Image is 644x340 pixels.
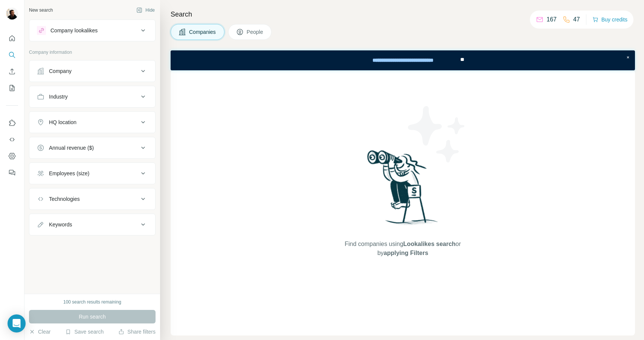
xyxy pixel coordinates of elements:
[29,190,155,208] button: Technologies
[49,118,76,126] div: HQ location
[384,250,428,256] span: applying Filters
[189,28,217,36] span: Companies
[592,14,627,25] button: Buy credits
[6,149,18,163] button: Dashboard
[403,100,471,168] img: Surfe Illustration - Stars
[50,27,98,34] div: Company lookalikes
[6,65,18,78] button: Enrich CSV
[118,328,156,335] button: Share filters
[29,216,155,234] button: Keywords
[49,93,68,100] div: Industry
[49,67,72,75] div: Company
[65,328,104,335] button: Save search
[6,166,18,179] button: Feedback
[29,49,156,56] p: Company information
[364,148,442,232] img: Surfe Illustration - Woman searching with binoculars
[342,240,463,258] span: Find companies using or by
[49,170,89,177] div: Employees (size)
[6,8,18,20] img: Avatar
[29,88,155,106] button: Industry
[6,81,18,95] button: My lists
[403,241,456,247] span: Lookalikes search
[49,195,80,203] div: Technologies
[6,133,18,146] button: Use Surfe API
[29,328,50,335] button: Clear
[29,21,155,39] button: Company lookalikes
[63,299,121,305] div: 100 search results remaining
[29,139,155,157] button: Annual revenue ($)
[49,144,94,152] div: Annual revenue ($)
[171,50,635,70] iframe: Banner
[573,15,580,24] p: 47
[6,116,18,130] button: Use Surfe on LinkedIn
[29,164,155,182] button: Employees (size)
[546,15,557,24] p: 167
[131,5,160,16] button: Hide
[29,62,155,80] button: Company
[247,28,264,36] span: People
[171,9,635,20] h4: Search
[8,314,26,332] div: Open Intercom Messenger
[49,221,72,228] div: Keywords
[29,113,155,131] button: HQ location
[29,7,53,14] div: New search
[6,48,18,62] button: Search
[6,32,18,45] button: Quick start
